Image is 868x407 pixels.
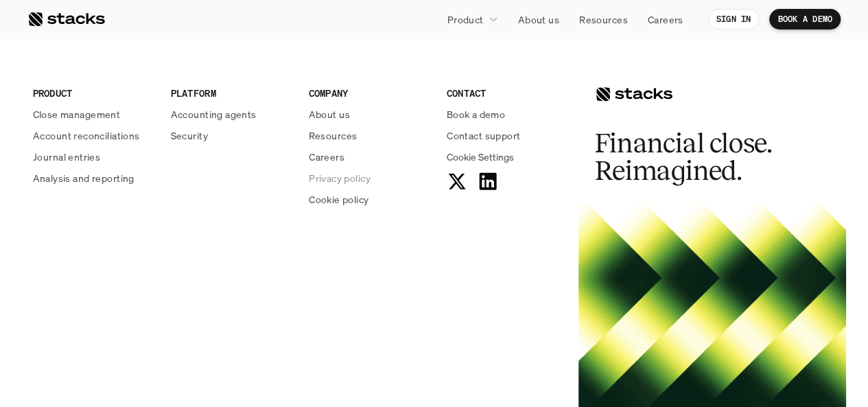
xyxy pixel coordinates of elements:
p: About us [518,12,559,27]
p: Security [171,128,208,143]
a: Privacy policy [309,171,430,185]
p: Account reconciliations [33,128,140,143]
a: Careers [309,150,430,164]
p: Journal entries [33,150,100,164]
a: Analysis and reporting [33,171,154,185]
a: About us [510,7,567,32]
p: CONTACT [447,86,568,100]
a: Accounting agents [171,107,292,121]
a: Journal entries [33,150,154,164]
a: Cookie policy [309,192,430,207]
p: Product [447,12,484,27]
a: Contact support [447,128,568,143]
a: Careers [640,7,692,32]
span: Cookie Settings [447,150,514,164]
p: SIGN IN [716,14,751,24]
p: About us [309,107,350,121]
p: Resources [579,12,628,27]
a: Resources [571,7,636,32]
a: Resources [309,128,430,143]
a: Book a demo [447,107,568,121]
p: BOOK A DEMO [777,14,832,24]
p: Careers [648,12,683,27]
p: Contact support [447,128,520,143]
a: Account reconciliations [33,128,154,143]
a: Security [171,128,292,143]
p: PLATFORM [171,86,292,100]
a: BOOK A DEMO [769,9,841,30]
p: Accounting agents [171,107,257,121]
p: Privacy policy [309,171,371,185]
p: COMPANY [309,86,430,100]
p: Analysis and reporting [33,171,134,185]
p: Cookie policy [309,192,368,207]
p: Resources [309,128,357,143]
a: Close management [33,107,154,121]
p: PRODUCT [33,86,154,100]
p: Careers [309,150,344,164]
button: Cookie Trigger [447,150,514,164]
a: SIGN IN [708,9,760,30]
p: Book a demo [447,107,506,121]
p: Close management [33,107,121,121]
h2: Financial close. Reimagined. [595,130,801,185]
a: About us [309,107,430,121]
